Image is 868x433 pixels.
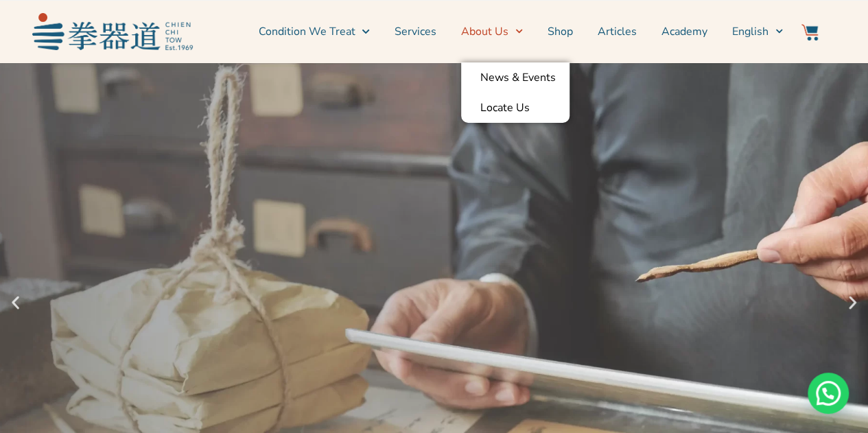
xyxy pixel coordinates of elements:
img: Website Icon-03 [801,24,818,40]
div: Next slide [844,294,861,312]
ul: About Us [461,62,570,123]
a: Shop [548,14,573,49]
a: Articles [598,14,637,49]
nav: Menu [200,14,783,49]
a: Condition We Treat [258,14,369,49]
div: Previous slide [7,294,24,312]
a: Academy [661,14,707,49]
a: Services [395,14,436,49]
a: Locate Us [461,93,570,123]
a: About Us [461,14,523,49]
a: News & Events [461,62,570,93]
a: English [732,14,783,49]
span: English [732,23,769,40]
